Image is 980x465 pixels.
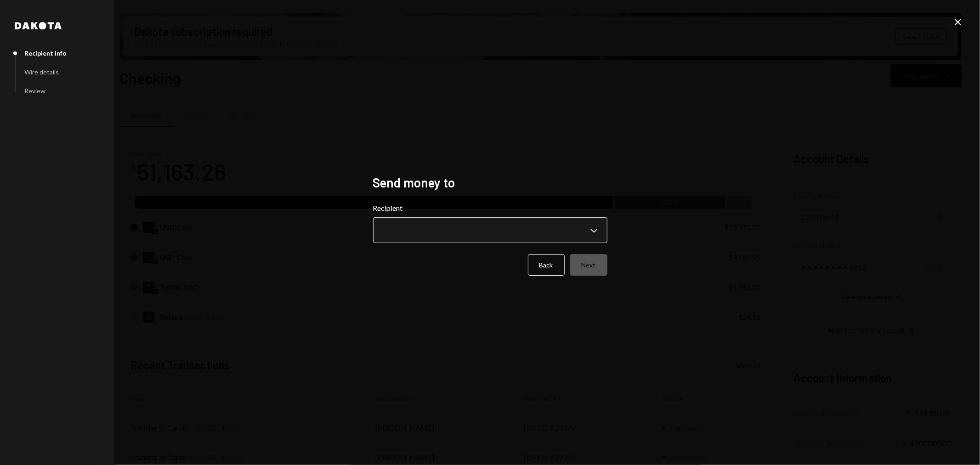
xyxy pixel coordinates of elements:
div: Wire details [24,68,59,76]
div: Review [24,87,45,95]
div: Recipient info [24,49,67,57]
button: Recipient [373,217,607,243]
button: Back [528,254,565,276]
label: Recipient [373,203,607,214]
h2: Send money to [373,174,607,192]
